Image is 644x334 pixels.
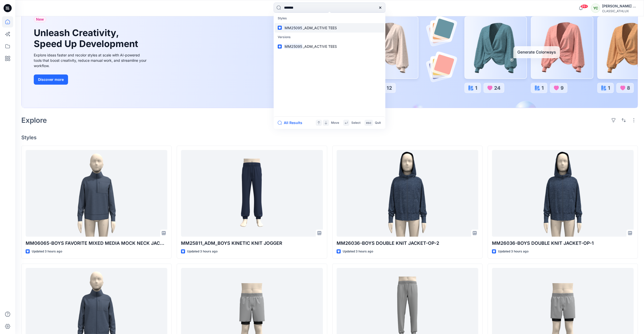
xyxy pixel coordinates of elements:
[581,4,588,8] span: 99+
[492,150,634,237] a: MM26036-BOYS DOUBLE KNIT JACKET-OP-1
[602,3,638,9] div: [PERSON_NAME] Cfai
[181,240,323,247] p: MM25811_ADM_BOYS KINETIC KNIT JOGGER
[337,150,478,237] a: MM26036-BOYS DOUBLE KNIT JACKET-OP-2
[26,150,167,237] a: MM06065-BOYS FAVORITE MIXED MEDIA MOCK NECK JACKET
[284,43,303,49] mark: MM25095
[591,4,600,13] div: YC
[337,240,478,247] p: MM26036-BOYS DOUBLE KNIT JACKET-OP-2
[275,23,384,33] a: MM25095_ADM_ACTIVE TEES
[32,249,62,254] p: Updated 3 hours ago
[331,120,339,126] p: Move
[275,33,384,42] p: Versions
[275,42,384,51] a: MM25095_ADM_ACTIVE TEES
[187,249,218,254] p: Updated 3 hours ago
[26,240,167,247] p: MM06065-BOYS FAVORITE MIXED MEDIA MOCK NECK JACKET
[21,116,47,124] h2: Explore
[36,16,44,22] span: New
[278,120,306,126] button: All Results
[498,249,529,254] p: Updated 3 hours ago
[34,74,68,85] button: Discover more
[492,240,634,247] p: MM26036-BOYS DOUBLE KNIT JACKET-OP-1
[375,120,381,126] p: Quit
[181,150,323,237] a: MM25811_ADM_BOYS KINETIC KNIT JOGGER
[366,120,371,126] p: esc
[303,26,337,30] span: _ADM_ACTIVE TEES
[343,249,373,254] p: Updated 3 hours ago
[34,27,140,49] h1: Unleash Creativity, Speed Up Development
[351,120,360,126] p: Select
[34,74,148,85] a: Discover more
[21,134,638,141] h4: Styles
[602,9,638,13] div: CLASSIC_ATHLUX
[303,44,337,49] span: _ADM_ACTIVE TEES
[284,25,303,31] mark: MM25095
[275,14,384,23] p: Styles
[34,52,148,68] div: Explore ideas faster and recolor styles at scale with AI-powered tools that boost creativity, red...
